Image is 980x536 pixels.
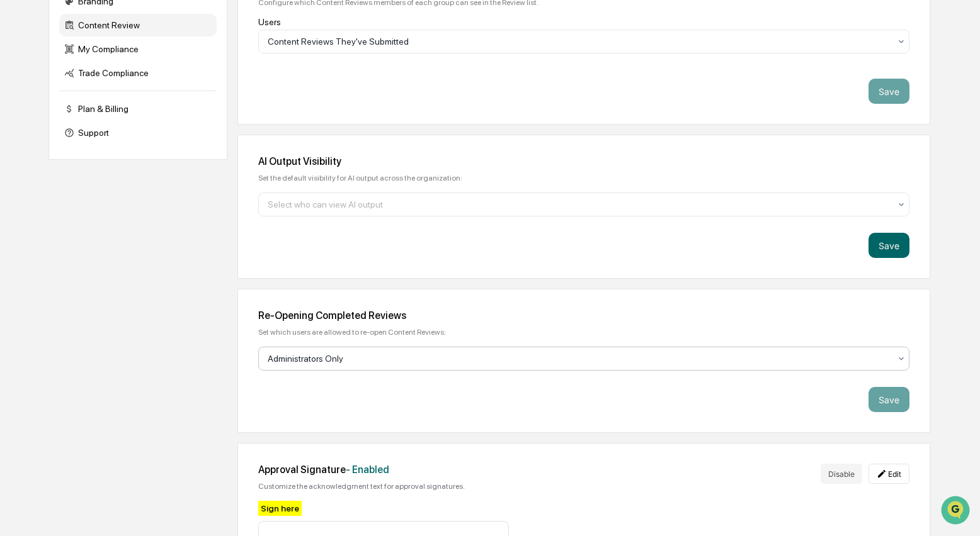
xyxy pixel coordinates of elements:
[13,184,23,194] div: 🔎
[59,98,217,120] div: Plan & Billing
[258,17,909,27] div: Users
[8,154,86,176] a: 🖐️Preclearance
[59,121,217,144] div: Support
[25,182,79,195] span: Data Lookup
[25,159,81,171] span: Preclearance
[59,38,217,60] div: My Compliance
[89,213,152,223] a: Powered byPylon
[869,387,909,412] button: Save
[13,160,23,170] div: 🖐️
[59,14,217,36] div: Content Review
[258,174,909,182] div: Set the default visibility for AI output across the organization:
[125,213,152,223] span: Pylon
[258,464,465,476] div: Approval Signature
[214,100,229,115] button: Start new chat
[821,464,862,484] button: Disable
[940,494,974,528] iframe: Open customer support
[13,96,35,119] img: 1746055101610-c473b297-6a78-478c-a979-82029cc54cd1
[59,62,217,84] div: Trade Compliance
[258,328,909,337] div: Set which users are allowed to re-open Content Reviews:
[43,96,207,109] div: Start new chat
[258,310,909,321] div: Re-Opening Completed Reviews
[104,159,156,171] span: Attestations
[258,155,909,167] div: AI Output Visibility
[869,79,909,104] button: Save
[8,177,84,200] a: 🔎Data Lookup
[869,233,909,258] button: Save
[43,109,159,119] div: We're available if you need us!
[86,154,161,176] a: 🗄️Attestations
[13,26,229,47] p: How can we help?
[258,501,302,516] div: Sign here
[91,160,101,170] div: 🗄️
[346,464,389,476] span: - Enabled
[869,464,909,484] button: Edit
[258,482,465,491] div: Customize the acknowledgment text for approval signatures.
